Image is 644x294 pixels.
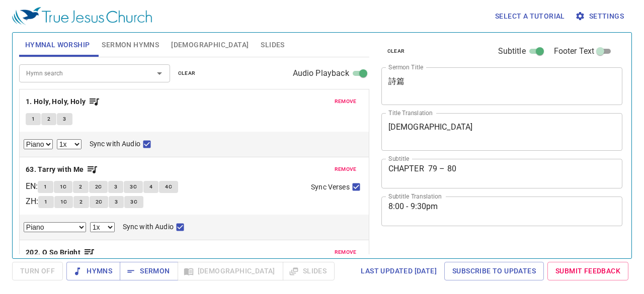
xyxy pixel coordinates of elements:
button: 2 [41,113,56,125]
select: Select Track [24,222,86,232]
span: Sync with Audio [90,139,140,149]
span: 2 [79,182,82,191]
span: [DEMOGRAPHIC_DATA] [171,39,249,51]
span: Settings [577,10,624,23]
button: 2 [73,196,89,208]
span: 3 [114,182,117,191]
button: clear [172,67,202,79]
span: 3C [130,182,137,191]
span: 4C [165,182,172,191]
button: 1 [38,196,53,208]
span: Slides [261,39,284,51]
span: Sync with Audio [123,222,174,232]
span: Sermon [128,265,170,277]
span: remove [335,165,357,174]
span: clear [387,47,405,56]
button: 4 [143,181,158,193]
span: Subscribe to Updates [452,265,536,277]
button: remove [329,246,363,258]
span: Hymns [74,265,112,277]
span: Subtitle [498,45,526,57]
select: Select Track [24,139,53,149]
button: 4C [159,181,178,193]
b: 1. Holy, Holy, Holy [26,95,86,108]
button: 1. Holy, Holy, Holy [26,95,100,108]
span: Audio Playback [293,67,349,79]
button: 1C [54,196,73,208]
b: 202. O So Bright [26,246,80,259]
textarea: 8:00 - 9:30pm [388,202,616,221]
img: True Jesus Church [12,7,152,25]
span: Select a tutorial [495,10,565,23]
span: 3 [63,115,66,124]
span: 1 [44,198,47,207]
button: Sermon [120,262,178,280]
select: Playback Rate [90,222,115,232]
button: 3C [124,181,143,193]
span: Sermon Hymns [102,39,159,51]
span: 2 [79,198,83,207]
button: Open [152,66,167,80]
span: 3 [115,198,118,207]
span: 2C [95,182,102,191]
button: 1 [38,181,53,193]
span: remove [335,248,357,257]
button: Select a tutorial [491,7,569,26]
button: remove [329,95,363,108]
p: EN : [26,180,38,192]
button: 1C [54,181,73,193]
span: 1 [32,115,35,124]
span: 2 [47,115,50,124]
button: 2C [89,181,108,193]
span: clear [178,69,196,78]
button: clear [381,45,411,57]
span: 2C [96,198,103,207]
span: 1 [44,182,47,191]
button: remove [329,163,363,175]
button: 1 [26,113,41,125]
span: Footer Text [554,45,595,57]
span: Sync Verses [311,182,349,192]
button: 3 [108,181,123,193]
button: Hymns [66,262,120,280]
button: 202. O So Bright [26,246,95,259]
span: 3C [130,198,137,207]
span: Last updated [DATE] [361,265,437,277]
textarea: 詩篇 [388,76,616,95]
a: Submit Feedback [547,262,628,280]
button: 3C [124,196,143,208]
textarea: CHAPTER 79 – 80 [388,164,616,183]
span: Hymnal Worship [25,39,90,51]
p: ZH : [26,195,38,208]
button: 2C [90,196,109,208]
select: Playback Rate [57,139,82,149]
button: Settings [573,7,628,26]
span: 1C [60,182,67,191]
span: 1C [60,198,67,207]
b: 63. Tarry with Me [26,163,84,176]
button: 3 [57,113,72,125]
button: 63. Tarry with Me [26,163,98,176]
span: Submit Feedback [555,265,620,277]
a: Last updated [DATE] [357,262,441,280]
textarea: [DEMOGRAPHIC_DATA] [388,122,616,141]
a: Subscribe to Updates [444,262,544,280]
span: 4 [149,182,152,191]
button: 2 [73,181,88,193]
button: 3 [109,196,124,208]
span: remove [335,97,357,106]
